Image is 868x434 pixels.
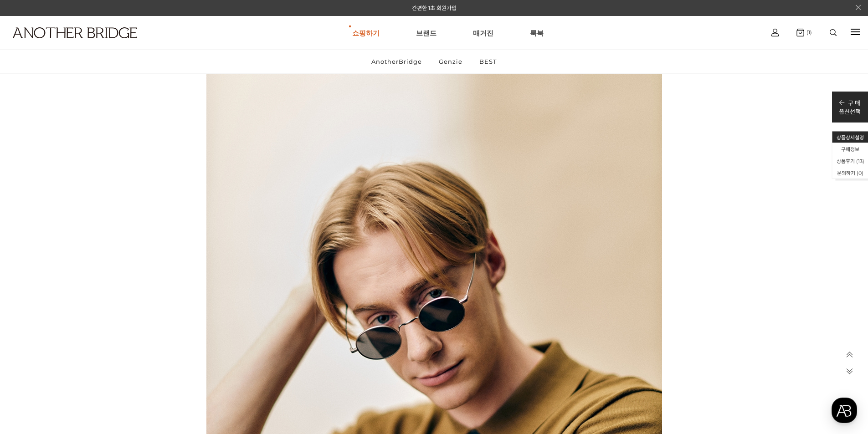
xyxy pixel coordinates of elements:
img: search [830,29,837,36]
a: 쇼핑하기 [352,16,380,49]
a: 매거진 [473,16,493,49]
a: 대화 [60,289,118,311]
span: 13 [858,158,863,164]
span: 홈 [29,302,34,310]
img: logo [13,27,137,38]
img: cart [796,29,804,36]
a: logo [5,27,135,61]
p: 옵션선택 [839,107,861,116]
a: 브랜드 [416,16,437,49]
a: Genzie [431,50,470,73]
a: (1) [796,29,812,36]
a: BEST [472,50,504,73]
span: (1) [804,29,812,36]
span: 설정 [141,302,152,310]
a: 설정 [118,289,175,311]
img: cart [771,29,779,36]
a: AnotherBridge [364,50,430,73]
a: 간편한 1초 회원가입 [412,5,457,11]
p: 구 매 [839,98,861,107]
span: 대화 [83,303,94,310]
a: 홈 [3,289,60,311]
a: 룩북 [530,16,544,49]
